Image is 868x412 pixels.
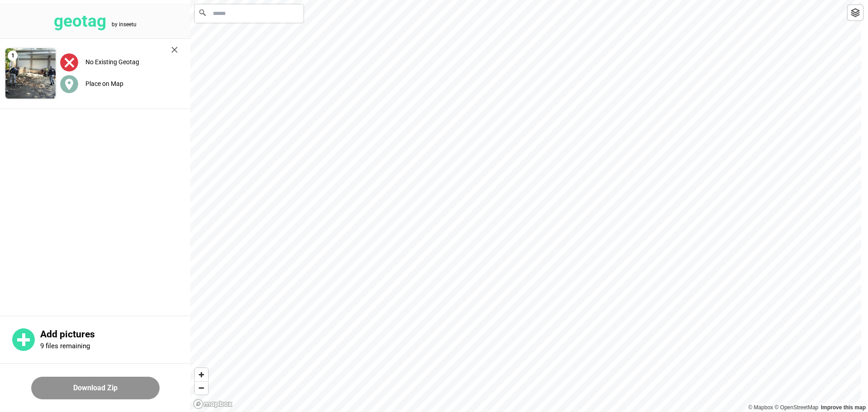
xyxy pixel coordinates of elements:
[5,48,56,99] img: 9k=
[195,5,303,23] input: Search
[195,381,208,394] button: Zoom out
[195,368,208,381] button: Zoom in
[54,11,106,31] tspan: geotag
[112,21,137,28] tspan: by inseetu
[40,329,190,340] p: Add pictures
[748,404,773,411] a: Mapbox
[171,47,178,53] img: cross
[40,342,90,350] p: 9 files remaining
[774,404,818,411] a: OpenStreetMap
[60,53,78,71] img: uploadImagesAlt
[193,399,233,409] a: Mapbox logo
[85,58,139,66] label: No Existing Geotag
[8,51,18,61] span: 1
[85,80,123,87] label: Place on Map
[821,404,866,411] a: Map feedback
[851,8,860,17] img: toggleLayer
[31,377,160,399] button: Download Zip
